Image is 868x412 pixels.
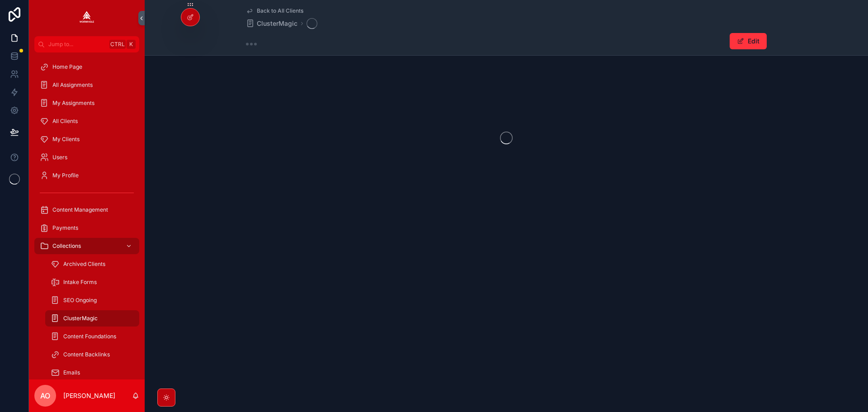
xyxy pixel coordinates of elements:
[45,365,139,381] a: Emails
[52,63,82,71] span: Home Page
[34,202,139,218] a: Content Management
[246,7,303,14] a: Back to All Clients
[63,369,80,376] span: Emails
[52,172,79,179] span: My Profile
[40,390,50,401] span: AO
[34,167,139,184] a: My Profile
[45,256,139,272] a: Archived Clients
[34,131,139,147] a: My Clients
[52,136,80,143] span: My Clients
[34,113,139,129] a: All Clients
[63,260,105,268] span: Archived Clients
[246,19,297,28] a: ClusterMagic
[52,81,93,89] span: All Assignments
[45,292,139,308] a: SEO Ongoing
[34,220,139,236] a: Payments
[52,242,81,250] span: Collections
[52,99,94,107] span: My Assignments
[257,19,297,28] span: ClusterMagic
[63,333,116,340] span: Content Foundations
[45,328,139,345] a: Content Foundations
[52,206,108,213] span: Content Management
[63,351,110,358] span: Content Backlinks
[34,95,139,111] a: My Assignments
[45,310,139,327] a: ClusterMagic
[109,40,126,49] span: Ctrl
[127,41,135,48] span: K
[34,77,139,93] a: All Assignments
[48,41,106,48] span: Jump to...
[52,154,67,161] span: Users
[34,149,139,166] a: Users
[29,52,145,379] div: scrollable content
[80,11,94,25] img: App logo
[52,224,78,232] span: Payments
[52,118,78,125] span: All Clients
[34,238,139,254] a: Collections
[63,279,97,286] span: Intake Forms
[45,274,139,290] a: Intake Forms
[63,391,115,400] p: [PERSON_NAME]
[730,33,767,49] button: Edit
[63,297,97,304] span: SEO Ongoing
[34,59,139,75] a: Home Page
[34,36,139,52] button: Jump to...CtrlK
[257,7,303,14] span: Back to All Clients
[63,315,98,322] span: ClusterMagic
[45,346,139,363] a: Content Backlinks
